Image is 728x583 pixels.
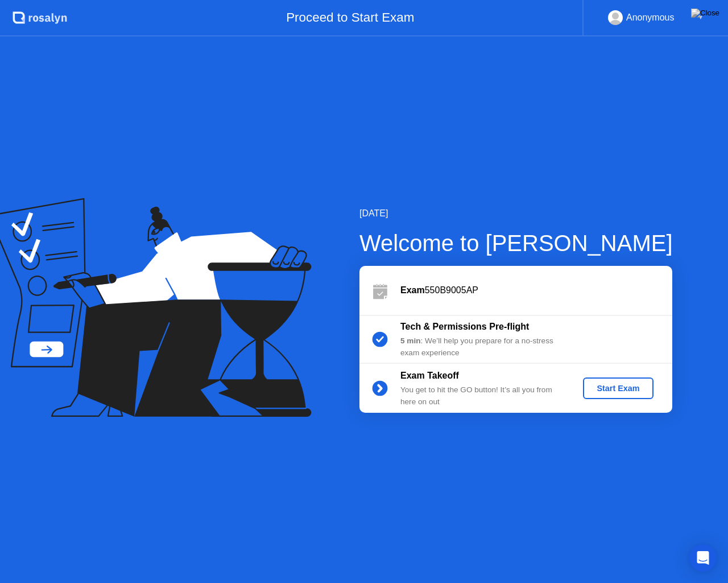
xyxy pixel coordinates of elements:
b: Exam Takeoff [400,371,459,380]
div: Open Intercom Messenger [689,544,717,572]
div: 550B9005AP [400,284,672,297]
div: : We’ll help you prepare for a no-stress exam experience [400,335,564,359]
button: Start Exam [583,377,653,399]
b: Tech & Permissions Pre-flight [400,322,529,331]
b: Exam [400,285,425,295]
div: Anonymous [626,10,675,25]
b: 5 min [400,336,421,345]
div: Start Exam [588,384,648,393]
div: You get to hit the GO button! It’s all you from here on out [400,384,564,408]
div: [DATE] [359,207,673,220]
img: Close [691,9,719,18]
div: Welcome to [PERSON_NAME] [359,226,673,260]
